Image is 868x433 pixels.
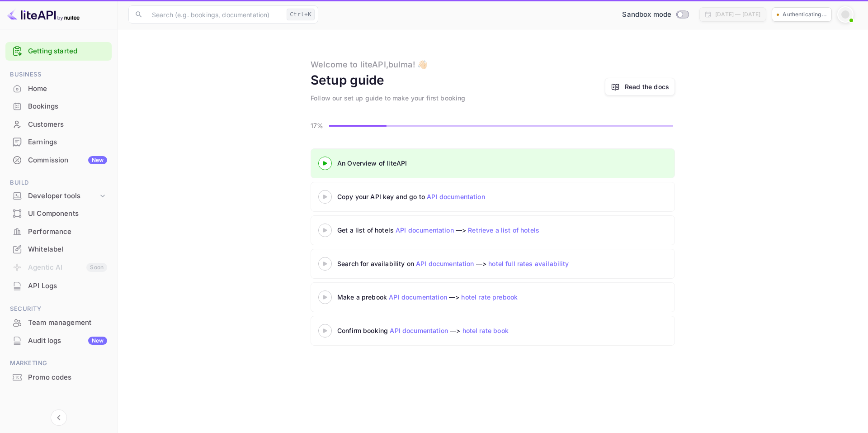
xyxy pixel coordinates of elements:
[28,191,98,201] div: Developer tools
[5,332,112,350] div: Audit logsNew
[337,259,654,268] div: Search for availability on —>
[311,58,427,71] div: Welcome to liteAPI, bulma ! 👋🏻
[5,133,112,150] a: Earnings
[28,318,107,328] div: Team management
[28,119,107,130] div: Customers
[7,7,80,22] img: LiteAPI logo
[311,71,385,90] div: Setup guide
[468,226,539,234] a: Retrieve a list of hotels
[28,244,107,255] div: Whitelabel
[622,10,671,20] span: Sandbox mode
[5,304,112,314] span: Security
[783,10,827,19] p: Authenticating...
[88,156,107,164] div: New
[5,314,112,331] a: Team management
[5,205,112,223] div: UI Components
[287,9,315,20] div: Ctrl+K
[427,193,485,200] a: API documentation
[5,133,112,151] div: Earnings
[311,93,466,103] div: Follow our set up guide to make your first booking
[5,98,112,115] div: Bookings
[5,116,112,133] div: Customers
[5,80,112,98] div: Home
[5,369,112,385] a: Promo codes
[28,84,107,94] div: Home
[618,10,692,20] div: Switch to Production mode
[5,314,112,332] div: Team management
[337,292,563,302] div: Make a prebook —>
[5,116,112,133] a: Customers
[5,152,112,169] div: CommissionNew
[88,337,107,345] div: New
[396,226,454,234] a: API documentation
[5,205,112,222] a: UI Components
[28,227,107,237] div: Performance
[28,372,107,383] div: Promo codes
[461,293,518,301] a: hotel rate prebook
[5,277,112,295] div: API Logs
[5,277,112,294] a: API Logs
[337,158,563,168] div: An Overview of liteAPI
[28,46,107,57] a: Getting started
[337,192,563,201] div: Copy your API key and go to
[337,225,563,235] div: Get a list of hotels —>
[605,78,675,95] a: Read the docs
[5,80,112,97] a: Home
[5,152,112,168] a: CommissionNew
[28,281,107,291] div: API Logs
[5,241,112,257] a: Whitelabel
[5,70,112,80] span: Business
[146,5,283,24] input: Search (e.g. bookings, documentation)
[28,101,107,112] div: Bookings
[389,293,447,301] a: API documentation
[28,209,107,219] div: UI Components
[5,98,112,114] a: Bookings
[715,10,760,19] div: [DATE] — [DATE]
[28,155,107,166] div: Commission
[5,178,112,188] span: Build
[488,260,569,267] a: hotel full rates availability
[5,223,112,240] a: Performance
[311,121,326,130] p: 17%
[337,326,563,335] div: Confirm booking —>
[28,336,107,346] div: Audit logs
[462,327,509,334] a: hotel rate book
[390,327,448,334] a: API documentation
[5,369,112,386] div: Promo codes
[5,188,112,204] div: Developer tools
[625,82,669,91] a: Read the docs
[5,42,112,61] div: Getting started
[28,137,107,148] div: Earnings
[5,332,112,349] a: Audit logsNew
[5,241,112,258] div: Whitelabel
[5,223,112,241] div: Performance
[5,358,112,368] span: Marketing
[51,409,67,426] button: Collapse navigation
[416,260,474,267] a: API documentation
